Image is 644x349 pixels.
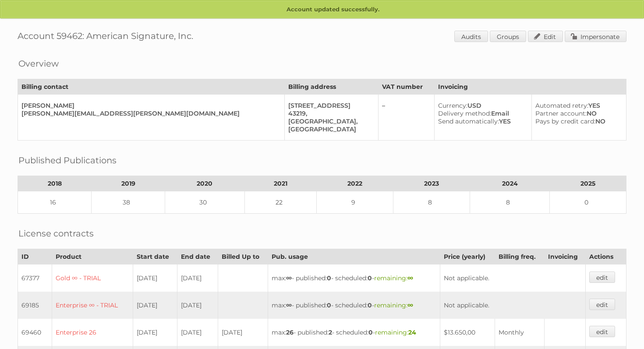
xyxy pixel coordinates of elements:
h2: License contracts [18,227,94,240]
th: 2025 [550,176,626,191]
div: YES [535,102,619,109]
div: [GEOGRAPHIC_DATA], [288,117,371,125]
td: 8 [470,191,550,214]
td: 67377 [18,264,52,292]
td: [DATE] [133,264,177,292]
th: Billing address [285,79,378,95]
th: 2018 [18,176,92,191]
strong: 0 [368,328,373,336]
th: Product [52,249,133,264]
td: max: - published: - scheduled: - [268,264,440,292]
th: Invoicing [544,249,585,264]
a: Groups [490,31,526,42]
span: Currency: [438,102,467,109]
div: [STREET_ADDRESS] [288,102,371,109]
td: max: - published: - scheduled: - [268,319,440,346]
th: VAT number [378,79,434,95]
span: Automated retry: [535,102,588,109]
td: – [378,95,434,141]
td: [DATE] [218,319,268,346]
strong: ∞ [286,301,292,309]
td: [DATE] [133,319,177,346]
td: 22 [244,191,317,214]
td: Enterprise 26 [52,319,133,346]
td: Gold ∞ - TRIAL [52,264,133,292]
th: Start date [133,249,177,264]
span: Pays by credit card: [535,117,595,125]
span: Delivery method: [438,109,491,117]
a: Edit [528,31,563,42]
td: $13.650,00 [440,319,495,346]
div: YES [438,117,525,125]
th: 2022 [317,176,393,191]
h2: Overview [18,57,59,70]
a: edit [589,326,615,337]
th: 2024 [470,176,550,191]
strong: 0 [368,301,372,309]
th: Actions [585,249,626,264]
div: NO [535,117,619,125]
th: End date [177,249,218,264]
th: Billed Up to [218,249,268,264]
span: Send automatically: [438,117,499,125]
div: USD [438,102,525,109]
td: 9 [317,191,393,214]
div: NO [535,109,619,117]
th: ID [18,249,52,264]
div: [PERSON_NAME][EMAIL_ADDRESS][PERSON_NAME][DOMAIN_NAME] [21,109,277,117]
p: Account updated successfully. [0,0,644,19]
h2: Published Publications [18,154,117,167]
th: Pub. usage [268,249,440,264]
strong: ∞ [407,274,413,282]
td: 0 [550,191,626,214]
span: remaining: [374,301,413,309]
strong: 2 [329,328,332,336]
td: [DATE] [133,292,177,319]
span: Partner account: [535,109,587,117]
strong: 24 [408,328,416,336]
td: 69185 [18,292,52,319]
td: 38 [92,191,165,214]
td: Not applicable. [440,292,585,319]
th: Price (yearly) [440,249,495,264]
div: Email [438,109,525,117]
td: 69460 [18,319,52,346]
th: Billing contact [18,79,285,95]
strong: 0 [327,301,331,309]
strong: 0 [327,274,331,282]
td: max: - published: - scheduled: - [268,292,440,319]
div: [GEOGRAPHIC_DATA] [288,125,371,133]
th: Invoicing [434,79,626,95]
a: edit [589,271,615,283]
a: edit [589,299,615,310]
td: [DATE] [177,319,218,346]
strong: ∞ [407,301,413,309]
h1: Account 59462: American Signature, Inc. [18,31,626,44]
th: Billing freq. [495,249,544,264]
a: Impersonate [565,31,626,42]
span: remaining: [375,328,416,336]
th: 2019 [92,176,165,191]
td: [DATE] [177,264,218,292]
td: Enterprise ∞ - TRIAL [52,292,133,319]
th: 2021 [244,176,317,191]
div: 43219, [288,109,371,117]
th: 2023 [393,176,470,191]
strong: 26 [286,328,294,336]
div: [PERSON_NAME] [21,102,277,109]
th: 2020 [165,176,245,191]
td: Not applicable. [440,264,585,292]
td: 16 [18,191,92,214]
td: Monthly [495,319,544,346]
strong: ∞ [286,274,292,282]
a: Audits [454,31,488,42]
td: [DATE] [177,292,218,319]
strong: 0 [368,274,372,282]
span: remaining: [374,274,413,282]
td: 30 [165,191,245,214]
td: 8 [393,191,470,214]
